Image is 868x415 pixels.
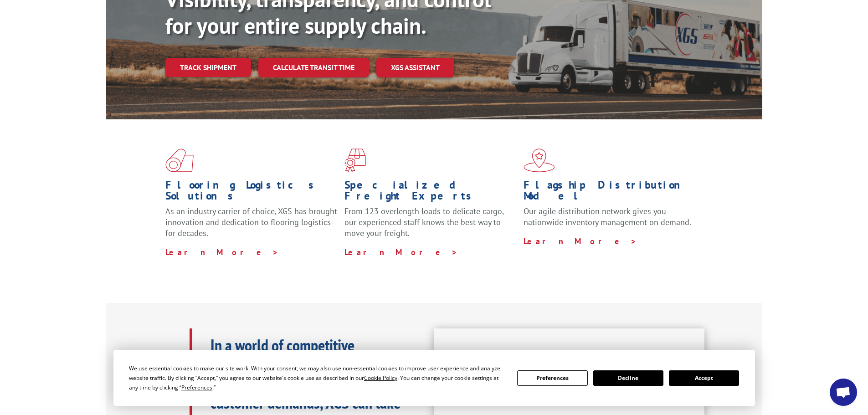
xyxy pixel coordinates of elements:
span: Cookie Policy [364,374,397,382]
button: Decline [593,370,663,386]
img: xgs-icon-focused-on-flooring-red [344,149,366,172]
div: We use essential cookies to make our site work. With your consent, we may also use non-essential ... [129,364,506,392]
a: Track shipment [165,58,251,77]
span: As an industry carrier of choice, XGS has brought innovation and dedication to flooring logistics... [165,206,337,238]
span: Our agile distribution network gives you nationwide inventory management on demand. [524,206,691,227]
a: Learn More > [344,247,458,257]
img: xgs-icon-flagship-distribution-model-red [524,149,555,172]
button: Accept [669,370,739,386]
div: Cookie Consent Prompt [113,350,755,406]
a: XGS ASSISTANT [376,58,454,77]
button: Preferences [517,370,587,386]
span: Preferences [181,384,212,391]
img: xgs-icon-total-supply-chain-intelligence-red [165,149,194,172]
a: Calculate transit time [258,58,369,77]
h1: Flagship Distribution Model [524,179,696,206]
a: Open chat [830,379,857,406]
p: From 123 overlength loads to delicate cargo, our experienced staff knows the best way to move you... [344,206,517,246]
a: Learn More > [165,247,279,257]
h1: Flooring Logistics Solutions [165,179,338,206]
a: Learn More > [524,236,637,246]
h1: Specialized Freight Experts [344,179,517,206]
